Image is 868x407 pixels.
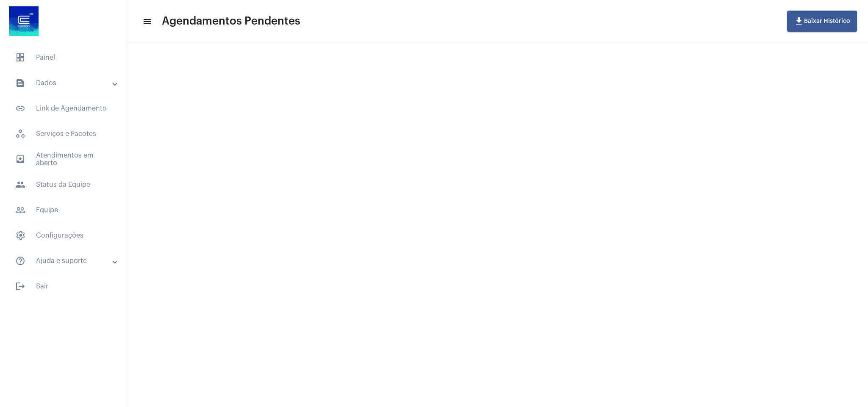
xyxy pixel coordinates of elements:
[8,225,118,246] span: Configurações
[15,154,25,164] mat-icon: sidenav icon
[8,149,118,169] span: Atendimentos em aberto
[794,18,850,24] span: Baixar Histórico
[15,256,113,266] mat-panel-title: Ajuda e suporte
[15,281,25,291] mat-icon: sidenav icon
[15,256,25,266] mat-icon: sidenav icon
[15,230,25,241] span: sidenav icon
[15,129,25,139] span: sidenav icon
[15,78,25,88] mat-icon: sidenav icon
[794,16,804,26] mat-icon: file_download
[8,98,118,119] span: Link de Agendamento
[8,124,118,144] span: Serviços e Pacotes
[15,205,25,215] mat-icon: sidenav icon
[15,53,25,63] span: sidenav icon
[8,200,118,220] span: Equipe
[7,4,41,38] img: d4669ae0-8c07-2337-4f67-34b0df7f5ae4.jpeg
[5,251,127,271] mat-expansion-panel-header: sidenav iconAjuda e suporte
[787,11,857,32] button: Baixar Histórico
[8,47,118,68] span: Painel
[15,180,25,190] mat-icon: sidenav icon
[8,174,118,195] span: Status da Equipe
[15,103,25,114] mat-icon: sidenav icon
[15,78,113,88] mat-panel-title: Dados
[162,14,300,28] span: Agendamentos Pendentes
[5,73,127,93] mat-expansion-panel-header: sidenav iconDados
[142,17,151,27] mat-icon: sidenav icon
[8,276,118,296] span: Sair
